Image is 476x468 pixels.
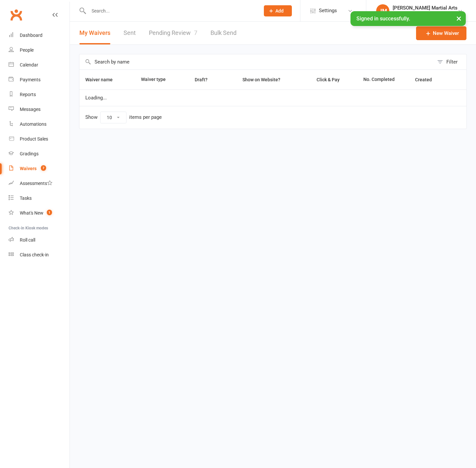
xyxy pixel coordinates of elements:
div: People [20,47,34,53]
button: Filter [434,54,466,69]
span: 1 [47,210,52,215]
div: Waivers [20,166,37,171]
a: New Waiver [416,26,466,40]
a: People [9,43,70,58]
button: Click & Pay [311,76,347,84]
div: Calendar [20,62,38,67]
div: Assessments [20,181,52,186]
div: Class check-in [20,252,49,257]
span: Settings [319,3,337,18]
div: items per page [129,115,162,120]
a: Pending Review7 [149,22,197,44]
a: Automations [9,117,70,132]
button: Show on Website? [237,76,288,84]
div: JM [376,4,389,17]
a: Payments [9,72,70,87]
button: Draft? [189,76,215,84]
a: Bulk Send [210,22,237,44]
span: Signed in successfully. [356,15,410,22]
div: Roll call [20,237,35,243]
a: Waivers 7 [9,161,70,176]
a: Reports [9,87,70,102]
th: No. Completed [357,70,409,90]
div: Messages [20,107,41,112]
div: Reports [20,92,36,97]
div: [PERSON_NAME] Martial Arts [393,11,458,17]
div: Product Sales [20,136,48,142]
td: Loading... [79,90,466,106]
span: Show on Website? [242,77,280,82]
a: Sent [124,22,136,44]
div: [PERSON_NAME] Martial Arts [393,5,458,11]
a: Class kiosk mode [9,247,70,262]
a: Messages [9,102,70,117]
div: Show [85,112,162,123]
span: Waiver name [85,77,120,82]
div: Tasks [20,195,32,201]
span: Created [415,77,439,82]
div: Payments [20,77,41,82]
div: Filter [446,58,458,66]
a: Roll call [9,233,70,247]
a: Assessments [9,176,70,191]
div: Dashboard [20,33,42,38]
span: 7 [41,165,46,171]
a: Clubworx [8,7,24,23]
a: What's New1 [9,206,70,221]
button: Created [415,76,439,84]
div: What's New [20,210,43,216]
div: Automations [20,121,46,127]
button: Add [264,5,292,16]
div: Gradings [20,151,39,156]
a: Calendar [9,58,70,72]
span: Draft? [195,77,208,82]
input: Search by name [79,54,434,69]
a: Dashboard [9,28,70,43]
span: Add [275,8,284,13]
button: Waiver name [85,76,120,84]
input: Search... [87,6,255,15]
a: Tasks [9,191,70,206]
a: Gradings [9,146,70,161]
button: × [453,11,465,25]
a: Product Sales [9,132,70,146]
span: 7 [194,29,197,36]
span: Click & Pay [317,77,340,82]
th: Waiver type [135,70,179,90]
button: My Waivers [79,22,110,44]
